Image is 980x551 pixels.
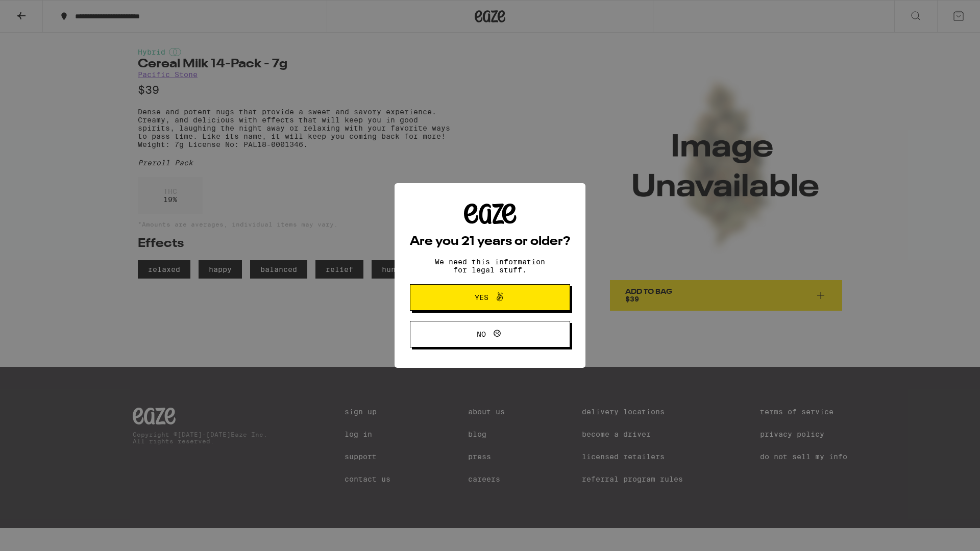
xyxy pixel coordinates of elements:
span: No [477,331,486,338]
span: Yes [475,294,488,301]
button: No [410,321,570,347]
p: We need this information for legal stuff. [426,258,554,274]
button: Yes [410,284,570,311]
h2: Are you 21 years or older? [410,236,570,248]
